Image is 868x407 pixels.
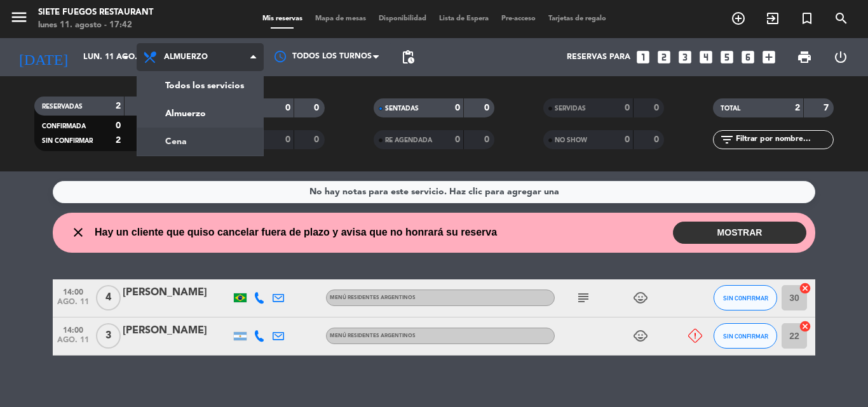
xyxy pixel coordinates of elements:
[314,103,322,112] strong: 0
[797,50,812,65] span: print
[330,333,416,338] span: Menú Residentes Argentinos
[654,103,661,112] strong: 0
[116,121,121,130] strong: 0
[57,336,89,350] span: ago. 11
[625,103,630,112] strong: 0
[38,19,153,32] div: lunes 11. agosto - 17:42
[824,103,831,112] strong: 7
[95,224,497,241] span: Hay un cliente que quiso cancelar fuera de plazo y avisa que no honrará su reserva
[314,135,322,144] strong: 0
[116,136,121,145] strong: 2
[719,49,735,65] i: looks_5
[123,323,231,339] div: [PERSON_NAME]
[10,43,77,71] i: [DATE]
[385,105,419,112] span: SENTADAS
[256,15,309,22] span: Mis reservas
[723,295,768,302] span: SIN CONFIRMAR
[57,298,89,312] span: ago. 11
[116,102,121,110] strong: 2
[137,128,263,156] a: Cena
[484,135,492,144] strong: 0
[42,103,83,110] span: RESERVADAS
[633,328,648,344] i: child_care
[137,100,263,128] a: Almuerzo
[719,132,735,147] i: filter_list
[137,72,263,100] a: Todos los servicios
[96,323,121,349] span: 3
[96,285,121,310] span: 4
[698,49,714,65] i: looks_4
[555,105,586,112] span: SERVIDAS
[799,320,811,333] i: cancel
[57,322,89,337] span: 14:00
[285,135,290,144] strong: 0
[633,290,648,305] i: child_care
[118,50,133,65] i: arrow_drop_down
[123,284,231,301] div: [PERSON_NAME]
[57,284,89,298] span: 14:00
[10,8,29,27] i: menu
[654,135,661,144] strong: 0
[400,50,416,65] span: pending_actions
[677,49,693,65] i: looks_3
[765,11,780,26] i: exit_to_app
[625,135,630,144] strong: 0
[673,222,806,244] button: MOSTRAR
[433,15,495,22] span: Lista de Espera
[740,49,756,65] i: looks_6
[495,15,542,22] span: Pre-acceso
[42,123,86,130] span: CONFIRMADA
[385,137,432,143] span: RE AGENDADA
[71,225,86,240] i: close
[799,11,815,26] i: turned_in_not
[735,133,833,147] input: Filtrar por nombre...
[10,8,29,31] button: menu
[164,53,208,62] span: Almuerzo
[455,103,460,112] strong: 0
[833,50,848,65] i: power_settings_new
[635,49,651,65] i: looks_one
[795,103,800,112] strong: 2
[656,49,672,65] i: looks_two
[723,333,768,340] span: SIN CONFIRMAR
[372,15,433,22] span: Disponibilidad
[309,15,372,22] span: Mapa de mesas
[309,185,559,199] div: No hay notas para este servicio. Haz clic para agregar una
[731,11,746,26] i: add_circle_outline
[555,137,587,143] span: NO SHOW
[484,103,492,112] strong: 0
[330,295,416,300] span: Menú Residentes Argentinos
[761,49,777,65] i: add_box
[714,323,777,349] button: SIN CONFIRMAR
[799,282,811,295] i: cancel
[721,105,740,112] span: TOTAL
[285,103,290,112] strong: 0
[567,53,630,62] span: Reservas para
[834,11,849,26] i: search
[542,15,613,22] span: Tarjetas de regalo
[42,138,93,144] span: SIN CONFIRMAR
[576,290,591,305] i: subject
[38,6,153,19] div: Siete Fuegos Restaurant
[822,38,858,76] div: LOG OUT
[714,285,777,310] button: SIN CONFIRMAR
[455,135,460,144] strong: 0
